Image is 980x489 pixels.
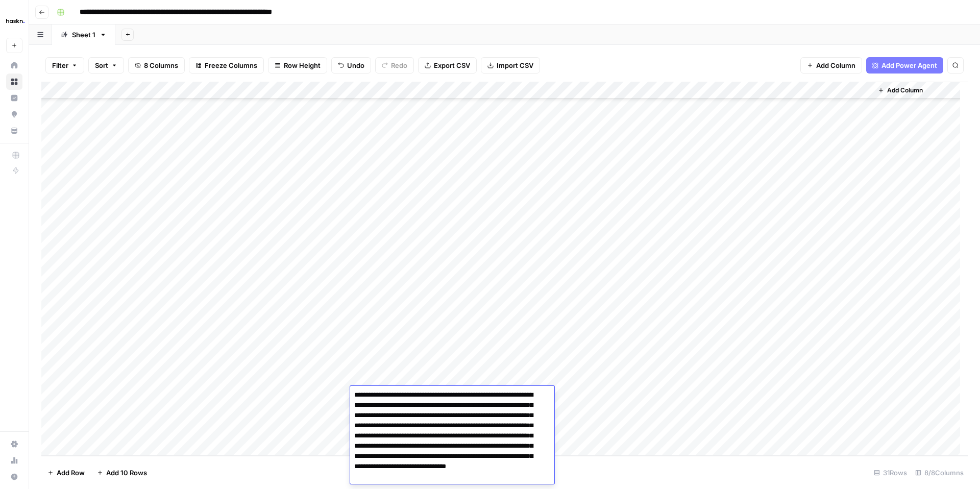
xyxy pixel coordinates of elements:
span: Row Height [284,60,321,70]
span: Sort [95,60,108,70]
button: Undo [331,57,371,74]
span: Freeze Columns [205,60,257,70]
button: Add Row [41,464,91,481]
button: Filter [45,57,84,74]
a: Browse [6,74,22,90]
span: Redo [391,60,407,70]
span: Add Power Agent [881,60,937,70]
img: Haskn Logo [6,12,24,30]
a: Opportunities [6,106,22,123]
a: Insights [6,90,22,106]
a: Home [6,57,22,74]
button: Add Power Agent [866,57,943,74]
button: Sort [88,57,124,74]
span: Add Row [57,468,85,478]
button: Add Column [800,57,862,74]
button: Redo [375,57,414,74]
a: Usage [6,452,22,469]
button: Help + Support [6,469,22,485]
span: 8 Columns [144,60,178,70]
span: Add Column [816,60,855,70]
span: Add Column [887,86,923,95]
a: Your Data [6,123,22,139]
button: Export CSV [418,57,477,74]
button: 8 Columns [128,57,185,74]
span: Undo [347,60,364,70]
span: Export CSV [434,60,470,70]
a: Settings [6,436,22,452]
button: Import CSV [481,57,540,74]
div: 31 Rows [870,464,911,481]
button: Row Height [268,57,327,74]
button: Workspace: Haskn [6,8,22,34]
span: Import CSV [497,60,533,70]
button: Add Column [874,84,927,97]
a: Sheet 1 [52,25,115,45]
button: Freeze Columns [189,57,264,74]
span: Filter [52,60,68,70]
div: Sheet 1 [72,30,95,40]
div: 8/8 Columns [911,464,968,481]
button: Add 10 Rows [91,464,153,481]
span: Add 10 Rows [106,468,147,478]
